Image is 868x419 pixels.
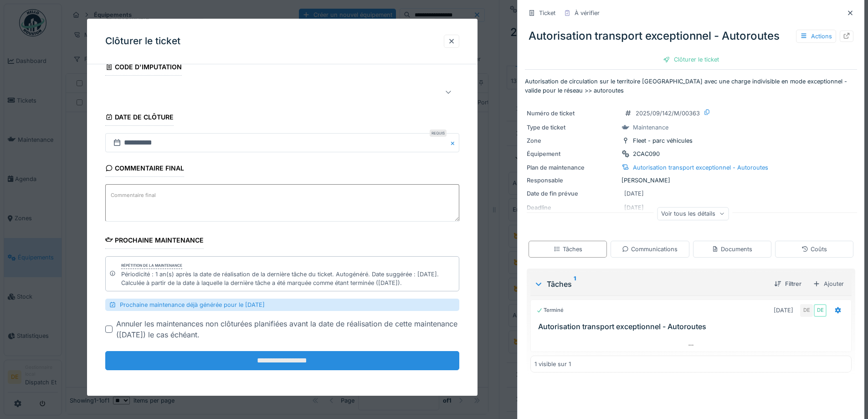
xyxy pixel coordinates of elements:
div: Plan de maintenance [527,163,618,172]
label: Commentaire final [109,190,158,201]
div: Terminé [536,306,564,314]
div: DE [800,304,813,317]
div: Requis [430,130,447,137]
div: 1 visible sur 1 [534,360,571,368]
div: Autorisation transport exceptionnel - Autoroutes [525,24,857,48]
div: Date de clôture [105,111,174,126]
div: Date de fin prévue [527,189,618,198]
div: [PERSON_NAME] [527,176,855,185]
div: Répétition de la maintenance [121,263,182,269]
div: Maintenance [633,123,668,132]
div: Fleet - parc véhicules [633,136,693,145]
div: Commentaire final [105,162,185,177]
div: Communications [622,245,678,253]
div: Tâches [554,245,582,253]
p: Autorisation de circulation sur le territoire [GEOGRAPHIC_DATA] avec une charge indivisible en mo... [525,77,857,94]
div: 2025/09/142/M/00363 [636,109,700,118]
div: Ticket [539,9,555,17]
div: [DATE] [624,189,644,198]
div: Clôturer le ticket [659,53,723,66]
h3: Clôturer le ticket [105,36,180,47]
div: [DATE] [774,306,793,315]
div: Prochaine maintenance déjà générée pour le [DATE] [105,299,459,311]
div: Filtrer [770,278,805,290]
div: Autorisation transport exceptionnel - Autoroutes [633,163,768,172]
div: Numéro de ticket [527,109,618,118]
div: Documents [712,245,752,253]
div: Tâches [534,279,767,290]
div: Responsable [527,176,618,185]
div: Ajouter [809,277,848,290]
div: Coûts [801,245,827,253]
div: Périodicité : 1 an(s) après la date de réalisation de la dernière tâche du ticket. Autogénéré. Da... [121,270,455,287]
div: Code d'imputation [105,60,182,76]
h3: Autorisation transport exceptionnel - Autoroutes [538,322,847,331]
div: Prochaine maintenance [105,233,204,249]
div: 2CAC090 [633,150,660,158]
div: DE [814,304,827,317]
div: Annuler les maintenances non clôturées planifiées avant la date de réalisation de cette maintenan... [116,319,459,341]
div: Zone [527,136,618,145]
div: Voir tous les détails [657,207,729,220]
div: Actions [796,30,836,43]
div: À vérifier [575,9,600,17]
div: Équipement [527,150,618,158]
button: Close [449,134,459,153]
sup: 1 [574,279,576,290]
div: Type de ticket [527,123,618,132]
